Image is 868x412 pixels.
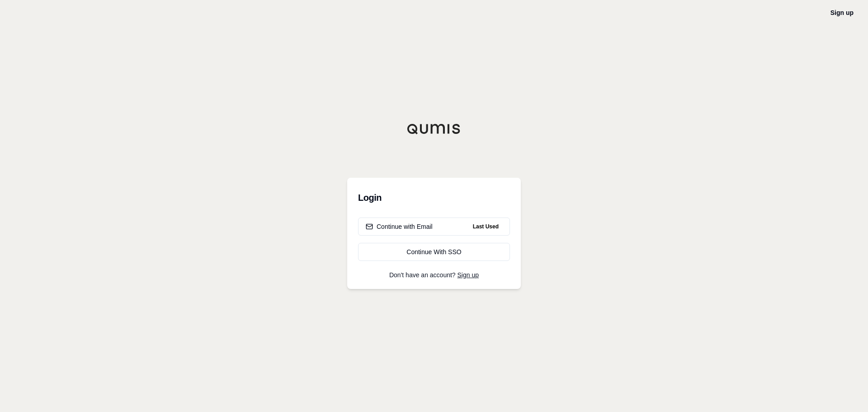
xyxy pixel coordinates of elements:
[407,123,461,134] img: Qumis
[366,247,502,256] div: Continue With SSO
[830,9,854,16] a: Sign up
[366,222,433,231] div: Continue with Email
[358,243,510,261] a: Continue With SSO
[358,218,510,236] button: Continue with EmailLast Used
[458,271,479,279] a: Sign up
[358,189,510,207] h3: Login
[358,272,510,278] p: Don't have an account?
[469,221,502,232] span: Last Used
